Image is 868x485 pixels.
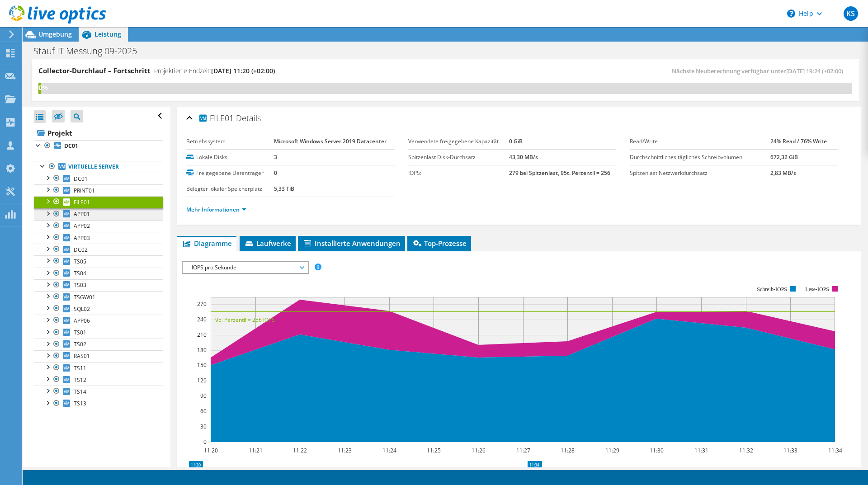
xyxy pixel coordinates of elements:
[605,447,619,454] text: 11:29
[200,423,207,430] text: 30
[34,386,163,397] a: TS14
[408,153,509,162] label: Spitzenlast Disk-Durchsatz
[828,447,842,454] text: 11:34
[34,173,163,184] a: DC01
[34,232,163,244] a: APP03
[770,169,796,177] b: 2,83 MB/s
[34,291,163,303] a: TSGW01
[187,262,303,273] span: IOPS pro Sekunde
[74,281,86,289] span: TS03
[74,246,88,254] span: DC02
[74,269,86,277] span: TS04
[34,220,163,232] a: APP02
[186,184,274,193] label: Belegter lokaler Speicherplatz
[203,438,207,446] text: 0
[630,169,770,178] label: Spitzenlast Netzwerkdurchsatz
[787,9,795,18] svg: \n
[186,206,246,213] a: Mehr Informationen
[197,331,207,339] text: 210
[197,315,207,323] text: 240
[74,210,90,218] span: APP01
[249,447,263,454] text: 11:21
[739,447,753,454] text: 11:32
[672,67,848,75] span: Nächste Neuberechnung verfügbar unter
[38,83,41,93] div: 0%
[182,239,232,248] span: Diagramme
[74,329,86,336] span: TS01
[274,185,294,193] b: 5,33 TiB
[694,447,708,454] text: 11:31
[412,239,467,248] span: Top-Prozesse
[74,340,86,348] span: TS02
[34,126,163,140] a: Projekt
[38,30,72,38] span: Umgebung
[34,255,163,267] a: TS05
[204,447,218,454] text: 11:20
[197,300,207,308] text: 270
[197,361,207,369] text: 150
[34,339,163,350] a: TS02
[293,447,307,454] text: 11:22
[186,153,274,162] label: Lokale Disks
[74,305,90,313] span: SQL02
[274,137,387,145] b: Microsoft Windows Server 2019 Datacenter
[561,447,575,454] text: 11:28
[74,352,90,360] span: RAS01
[34,362,163,374] a: TS11
[34,268,163,279] a: TS04
[34,196,163,208] a: FILE01
[74,234,90,242] span: APP03
[154,66,275,76] h4: Projektierte Endzeit:
[34,327,163,339] a: TS01
[74,376,86,384] span: TS12
[630,153,770,162] label: Durchschnittliches tägliches Schreibvolumen
[34,350,163,362] a: RAS01
[509,153,538,161] b: 43,30 MB/s
[34,184,163,196] a: PRINT01
[74,388,86,396] span: TS14
[74,198,90,206] span: FILE01
[94,30,121,38] span: Leistung
[34,279,163,291] a: TS03
[408,169,509,178] label: IOPS:
[516,447,530,454] text: 11:27
[29,46,151,56] h1: Stauf IT Messung 09-2025
[215,316,275,324] text: 95. Perzentil = 256 IOPS
[770,137,827,145] b: 24% Read / 76% Write
[509,137,523,145] b: 0 GiB
[786,67,843,75] span: [DATE] 19:24 (+02:00)
[34,140,163,152] a: DC01
[74,317,90,325] span: APP06
[74,364,86,372] span: TS11
[74,222,90,230] span: APP02
[274,153,277,161] b: 3
[74,187,95,194] span: PRINT01
[34,303,163,315] a: SQL02
[34,208,163,220] a: APP01
[74,175,88,183] span: DC01
[211,66,275,75] span: [DATE] 11:20 (+02:00)
[64,142,78,150] b: DC01
[200,392,207,400] text: 90
[197,377,207,384] text: 120
[197,346,207,354] text: 180
[74,258,86,265] span: TS05
[338,447,352,454] text: 11:23
[274,169,277,177] b: 0
[34,398,163,410] a: TS13
[74,293,95,301] span: TSGW01
[427,447,441,454] text: 11:25
[236,113,261,123] span: Details
[844,6,858,21] span: KS
[34,161,163,173] a: Virtuelle Server
[630,137,770,146] label: Read/Write
[34,244,163,255] a: DC02
[408,137,509,146] label: Verwendete freigegebene Kapazität
[186,137,274,146] label: Betriebssystem
[382,447,396,454] text: 11:24
[472,447,486,454] text: 11:26
[186,169,274,178] label: Freigegebene Datenträger
[806,286,830,292] text: Lese-IOPS
[509,169,610,177] b: 279 bei Spitzenlast, 95t. Perzentil = 256
[650,447,664,454] text: 11:30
